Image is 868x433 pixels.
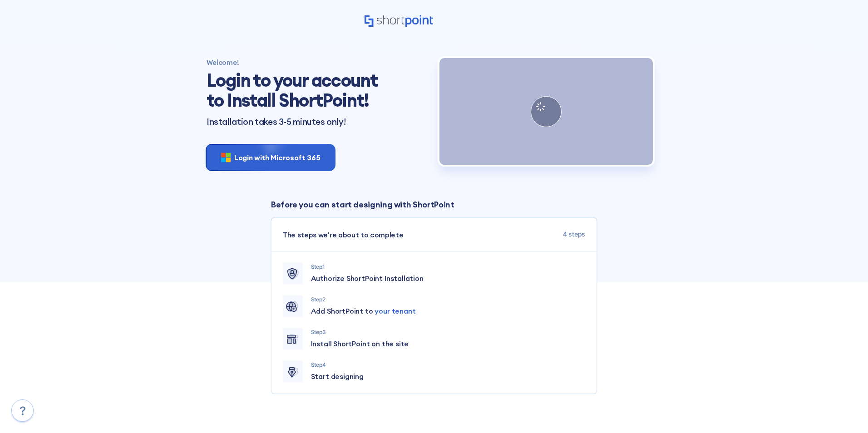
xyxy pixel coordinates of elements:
button: Login with Microsoft 365 [207,145,335,170]
span: Login with Microsoft 365 [234,152,320,163]
span: Start designing [311,371,364,382]
p: Step 2 [311,295,585,304]
p: Before you can start designing with ShortPoint [271,198,597,211]
span: your tenant [375,306,415,315]
p: Step 1 [311,263,585,271]
h1: Login to your account to Install ShortPoint! [207,70,384,110]
span: Authorize ShortPoint Installation [311,273,424,284]
span: The steps we're about to complete [283,229,403,240]
p: Step 3 [311,328,585,336]
span: Install ShortPoint on the site [311,338,409,349]
p: Step 4 [311,361,585,369]
span: 4 steps [563,229,585,240]
h4: Welcome! [207,58,429,67]
p: Installation takes 3-5 minutes only! [207,117,429,127]
span: Add ShortPoint to [311,305,416,316]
